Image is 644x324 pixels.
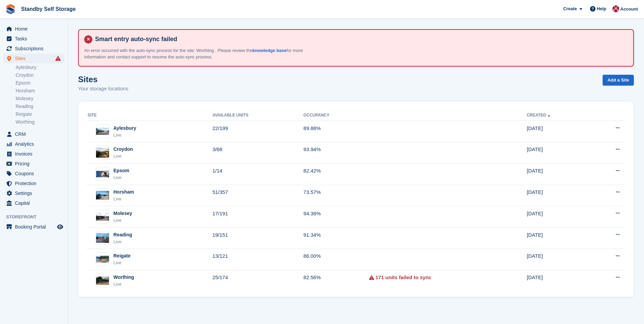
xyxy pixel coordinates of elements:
a: menu [3,179,64,188]
a: menu [3,44,64,53]
a: 171 units failed to sync [375,274,431,282]
td: [DATE] [527,270,590,291]
span: Create [563,5,577,12]
h4: Smart entry auto-sync failed [92,35,628,43]
a: Reading [16,103,64,110]
div: Live [113,217,132,224]
a: menu [3,169,64,178]
td: 93.94% [303,142,369,163]
span: Account [620,6,638,13]
a: Created [527,113,552,118]
span: Capital [15,198,56,208]
img: stora-icon-8386f47178a22dfd0bd8f6a31ec36ba5ce8667c1dd55bd0f319d3a0aa187defe.svg [5,4,16,14]
img: Image of Epsom site [96,171,109,177]
td: 89.88% [303,121,369,142]
td: 22/199 [213,121,303,142]
th: Site [86,110,213,121]
a: Preview store [56,223,64,231]
td: 19/151 [213,228,303,249]
span: Home [15,24,56,34]
a: Epsom [16,80,64,86]
div: Worthing [113,274,134,281]
td: 25/174 [213,270,303,291]
a: Standby Self Storage [18,3,78,15]
a: Reigate [16,111,64,118]
td: 94.38% [303,206,369,228]
span: Subscriptions [15,44,56,53]
div: Horsham [113,188,134,196]
td: [DATE] [527,142,590,163]
td: [DATE] [527,249,590,270]
div: Live [113,238,132,245]
img: Rachel Corrigall [612,5,619,12]
td: 17/191 [213,206,303,228]
a: menu [3,24,64,34]
a: menu [3,54,64,63]
td: 82.56% [303,270,369,291]
span: CRM [15,129,56,139]
div: Live [113,174,129,181]
a: Croydon [16,72,64,78]
div: Aylesbury [113,125,136,132]
img: Image of Worthing site [96,276,109,285]
a: menu [3,159,64,168]
td: 13/121 [213,249,303,270]
p: An error occurred with the auto-sync process for the site: Worthing . Please review the for more ... [84,47,322,60]
td: 3/68 [213,142,303,163]
img: Image of Horsham site [96,191,109,200]
a: menu [3,129,64,139]
a: Worthing [16,119,64,125]
i: Smart entry sync failures have occurred [55,56,61,61]
a: Molesey [16,95,64,102]
img: Image of Reading site [96,233,109,243]
div: Croydon [113,146,133,153]
span: Invoices [15,149,56,159]
td: [DATE] [527,206,590,228]
span: Help [597,5,606,12]
span: Sites [15,54,56,63]
div: Live [113,132,136,139]
span: Tasks [15,34,56,43]
td: 51/357 [213,185,303,206]
span: Booking Portal [15,222,56,232]
a: knowledge base [252,48,286,53]
td: 82.42% [303,163,369,185]
a: menu [3,222,64,232]
span: Coupons [15,169,56,178]
div: Molesey [113,210,132,217]
div: Live [113,259,131,266]
div: Live [113,281,134,288]
td: 91.34% [303,228,369,249]
div: Live [113,196,134,202]
span: Settings [15,188,56,198]
div: Epsom [113,167,129,174]
a: menu [3,34,64,43]
td: 86.00% [303,249,369,270]
a: Horsham [16,88,64,94]
div: Live [113,153,133,160]
td: 1/14 [213,163,303,185]
td: [DATE] [527,121,590,142]
a: Add a Site [603,75,634,86]
img: Image of Reigate site [96,256,109,263]
td: 73.57% [303,185,369,206]
a: menu [3,149,64,159]
span: Pricing [15,159,56,168]
img: Image of Croydon site [96,148,109,158]
th: Occupancy [303,110,369,121]
div: Reading [113,231,132,238]
a: menu [3,139,64,149]
a: menu [3,198,64,208]
span: Analytics [15,139,56,149]
td: [DATE] [527,163,590,185]
td: [DATE] [527,185,590,206]
a: menu [3,188,64,198]
span: Storefront [6,214,68,220]
a: Aylesbury [16,64,64,71]
th: Available Units [213,110,303,121]
img: Image of Molesey site [96,213,109,221]
div: Reigate [113,252,131,259]
td: [DATE] [527,228,590,249]
span: Protection [15,179,56,188]
h1: Sites [78,75,128,84]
